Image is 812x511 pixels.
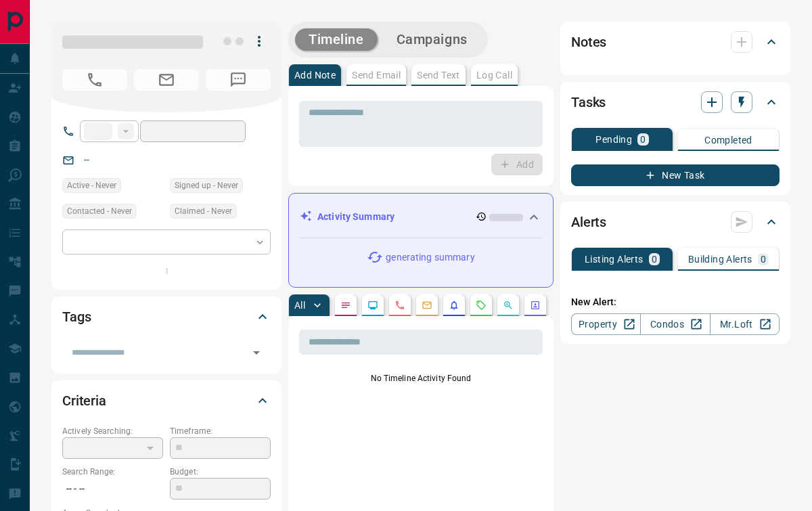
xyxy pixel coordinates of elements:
svg: Notes [340,300,351,311]
button: Timeline [295,28,378,51]
button: New Task [571,164,780,186]
p: Timeframe: [170,425,271,437]
svg: Requests [476,300,487,311]
h2: Criteria [62,390,106,412]
div: Alerts [571,206,780,238]
span: Contacted - Never [67,204,132,218]
p: New Alert: [571,295,780,309]
svg: Agent Actions [530,300,541,311]
p: Actively Searching: [62,425,163,437]
svg: Opportunities [503,300,514,311]
p: No Timeline Activity Found [299,372,543,384]
span: No Email [134,69,199,91]
h2: Tasks [571,91,606,113]
p: Pending [595,135,632,144]
h2: Alerts [571,211,606,233]
span: Signed up - Never [175,179,238,192]
span: Active - Never [67,179,116,192]
a: Mr.Loft [710,313,780,335]
button: Campaigns [383,28,481,51]
a: Condos [640,313,710,335]
svg: Calls [394,300,405,311]
p: 0 [652,254,657,264]
p: 0 [761,254,766,264]
p: All [294,301,305,310]
p: Activity Summary [317,210,394,224]
p: -- - -- [62,478,163,500]
div: Criteria [62,384,271,417]
svg: Listing Alerts [449,300,459,311]
a: Property [571,313,641,335]
p: Completed [704,135,752,145]
svg: Lead Browsing Activity [367,300,378,311]
p: generating summary [386,250,474,265]
div: Activity Summary [300,204,542,229]
p: 0 [640,135,646,144]
div: Tags [62,301,271,333]
p: Search Range: [62,466,163,478]
span: No Number [206,69,271,91]
svg: Emails [422,300,432,311]
p: Building Alerts [688,254,752,264]
p: Add Note [294,70,336,80]
a: -- [84,154,89,165]
p: Listing Alerts [585,254,644,264]
button: Open [247,343,266,362]
div: Notes [571,26,780,58]
span: No Number [62,69,127,91]
div: Tasks [571,86,780,118]
span: Claimed - Never [175,204,232,218]
p: Budget: [170,466,271,478]
h2: Tags [62,306,91,328]
h2: Notes [571,31,606,53]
